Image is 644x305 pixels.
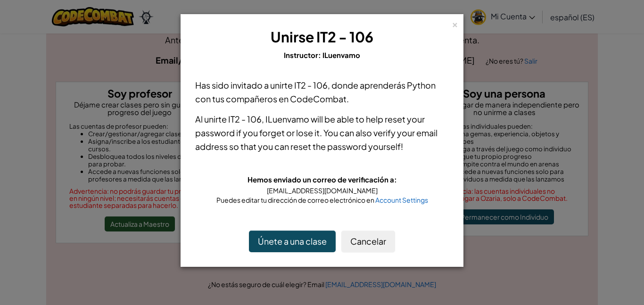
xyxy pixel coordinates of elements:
span: IT2 - 106 [316,28,373,46]
span: , [262,114,265,124]
span: con tus compañeros en CodeCombat. [195,93,349,104]
a: Account Settings [375,196,428,204]
button: Únete a una clase [249,231,336,252]
span: IT2 - 106 [228,114,262,124]
span: ILuenvamo [265,114,309,124]
span: Has sido invitado a unirte [195,80,294,91]
button: Cancelar [341,231,395,252]
span: Python [407,80,436,91]
span: IT2 - 106 [294,80,328,91]
div: × [452,18,458,28]
span: Puedes editar tu dirección de correo electrónico en [216,196,375,204]
span: Instructor: [284,50,322,59]
span: Hemos enviado un correo de verificación a: [248,175,397,184]
span: ILuenvamo [322,50,360,59]
span: Al unirte [195,114,228,124]
span: Unirse [271,28,314,46]
span: , donde aprenderás [328,80,407,91]
div: [EMAIL_ADDRESS][DOMAIN_NAME] [195,186,449,195]
span: will be able to help reset your password if you forget or lose it. You can also verify your email... [195,114,438,152]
